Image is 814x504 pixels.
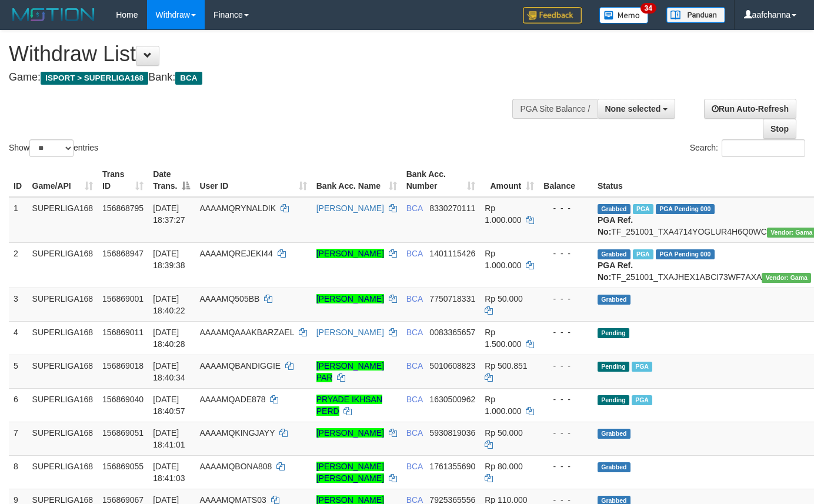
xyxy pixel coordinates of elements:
[598,328,629,338] span: Pending
[28,388,98,422] td: SUPERLIGA168
[9,72,531,84] h4: Game: Bank:
[102,249,144,258] span: 156868947
[312,163,402,197] th: Bank Acc. Name: activate to sort column ascending
[485,328,521,349] span: Rp 1.500.000
[598,362,629,372] span: Pending
[153,203,185,225] span: [DATE] 18:37:27
[9,139,98,157] label: Show entries
[153,462,185,483] span: [DATE] 18:41:03
[9,197,28,243] td: 1
[199,428,275,438] span: AAAAMQKINGJAYY
[543,202,588,214] div: - - -
[9,355,28,388] td: 5
[598,295,630,305] span: Grabbed
[28,288,98,321] td: SUPERLIGA168
[9,242,28,288] td: 2
[599,7,649,24] img: Button%20Memo.svg
[429,462,475,471] span: Copy 1761355690 to clipboard
[429,361,475,371] span: Copy 5010608823 to clipboard
[316,361,384,382] a: [PERSON_NAME] PAR
[199,328,294,337] span: AAAAMQAAAKBARZAEL
[175,72,202,85] span: BCA
[199,395,265,404] span: AAAAMQADE878
[539,163,593,197] th: Balance
[9,321,28,355] td: 4
[406,249,423,258] span: BCA
[429,428,475,438] span: Copy 5930819036 to clipboard
[605,104,661,114] span: None selected
[9,6,98,24] img: MOTION_logo.png
[102,428,144,438] span: 156869051
[153,395,185,416] span: [DATE] 18:40:57
[28,455,98,489] td: SUPERLIGA168
[598,261,633,282] b: PGA Ref. No:
[102,328,144,337] span: 156869011
[9,388,28,422] td: 6
[148,163,195,197] th: Date Trans.: activate to sort column descending
[485,462,523,471] span: Rp 80.000
[41,72,148,85] span: ISPORT > SUPERLIGA168
[598,204,630,214] span: Grabbed
[640,3,656,14] span: 34
[153,294,185,315] span: [DATE] 18:40:22
[406,294,423,303] span: BCA
[195,163,311,197] th: User ID: activate to sort column ascending
[598,429,630,439] span: Grabbed
[153,428,185,449] span: [DATE] 18:41:01
[316,462,384,483] a: [PERSON_NAME] [PERSON_NAME]
[543,293,588,305] div: - - -
[485,395,521,416] span: Rp 1.000.000
[316,203,384,213] a: [PERSON_NAME]
[199,361,281,371] span: AAAAMQBANDIGGIE
[485,428,523,438] span: Rp 50.000
[485,361,527,371] span: Rp 500.851
[656,249,715,259] span: PGA Pending
[28,163,98,197] th: Game/API: activate to sort column ascending
[153,249,185,270] span: [DATE] 18:39:38
[485,294,523,303] span: Rp 50.000
[406,462,423,471] span: BCA
[199,294,259,303] span: AAAAMQ505BB
[28,197,98,243] td: SUPERLIGA168
[480,163,539,197] th: Amount: activate to sort column ascending
[543,427,588,439] div: - - -
[199,462,272,471] span: AAAAMQBONA808
[102,294,144,303] span: 156869001
[199,249,273,258] span: AAAAMQREJEKI44
[429,294,475,303] span: Copy 7750718331 to clipboard
[633,204,653,214] span: Marked by aafsoycanthlai
[406,395,423,404] span: BCA
[598,215,633,236] b: PGA Ref. No:
[316,395,382,416] a: PRYADE IKHSAN PERD
[543,393,588,405] div: - - -
[102,462,144,471] span: 156869055
[102,395,144,404] span: 156869040
[28,355,98,388] td: SUPERLIGA168
[406,203,423,213] span: BCA
[485,249,521,270] span: Rp 1.000.000
[598,395,629,405] span: Pending
[102,361,144,371] span: 156869018
[316,328,384,337] a: [PERSON_NAME]
[543,460,588,472] div: - - -
[28,321,98,355] td: SUPERLIGA168
[429,203,475,213] span: Copy 8330270111 to clipboard
[316,249,384,258] a: [PERSON_NAME]
[9,288,28,321] td: 3
[598,99,676,119] button: None selected
[633,249,653,259] span: Marked by aafsoycanthlai
[153,361,185,382] span: [DATE] 18:40:34
[406,361,423,371] span: BCA
[429,249,475,258] span: Copy 1401115426 to clipboard
[9,422,28,455] td: 7
[690,139,805,157] label: Search:
[402,163,481,197] th: Bank Acc. Number: activate to sort column ascending
[656,204,715,214] span: PGA Pending
[763,119,796,139] a: Stop
[102,203,144,213] span: 156868795
[543,248,588,259] div: - - -
[762,273,811,283] span: Vendor URL: https://trx31.1velocity.biz
[28,422,98,455] td: SUPERLIGA168
[406,328,423,337] span: BCA
[598,249,630,259] span: Grabbed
